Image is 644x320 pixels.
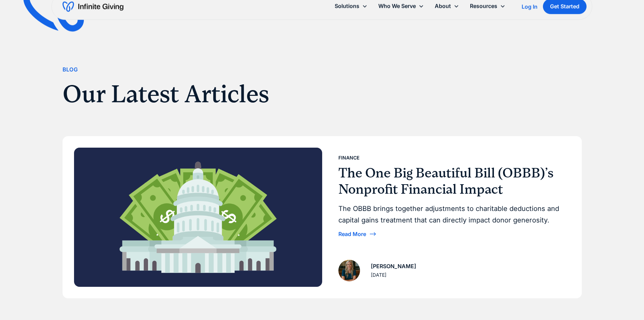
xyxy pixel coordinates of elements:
[435,2,451,11] div: About
[379,2,416,11] div: Who We Serve
[371,262,416,271] div: [PERSON_NAME]
[522,4,538,9] div: Log In
[63,1,124,12] a: home
[338,165,565,197] h3: The One Big Beautiful Bill (OBBB)’s Nonprofit Financial Impact
[338,154,359,162] div: Finance
[470,2,498,11] div: Resources
[63,137,581,298] a: FinanceThe One Big Beautiful Bill (OBBB)’s Nonprofit Financial ImpactThe OBBB brings together adj...
[335,2,360,11] div: Solutions
[371,271,386,279] div: [DATE]
[63,80,409,109] h1: Our Latest Articles
[63,65,78,74] div: Blog
[338,231,366,237] div: Read More
[338,203,565,226] div: The OBBB brings together adjustments to charitable deductions and capital gains treatment that ca...
[522,2,538,10] a: Log In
